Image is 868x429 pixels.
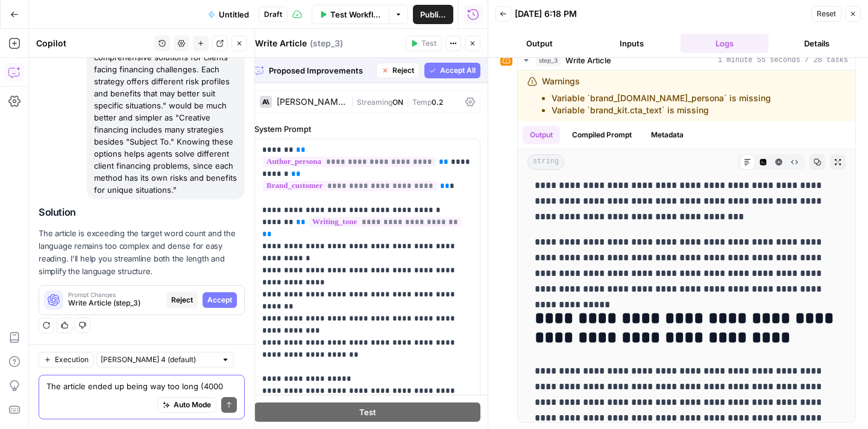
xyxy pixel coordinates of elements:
button: Reject [166,292,198,308]
button: Accept All [424,63,480,78]
span: Streaming [357,98,392,107]
span: 0.2 [432,98,443,107]
li: Variable `brand_kit.cta_text` is missing [552,104,771,116]
span: Auto Mode [174,399,211,410]
button: Inputs [588,34,676,53]
button: Test [405,36,442,51]
label: System Prompt [254,123,480,135]
button: Output [523,126,560,144]
span: step_3 [536,54,561,66]
button: Reject [376,63,420,78]
button: Auto Mode [157,397,216,413]
div: [PERSON_NAME] 4 [277,98,346,106]
button: Details [773,34,861,53]
span: Temp [412,98,432,107]
button: 1 minute 55 seconds / 28 tasks [518,51,855,70]
li: Variable `brand_[DOMAIN_NAME]_persona` is missing [552,92,771,104]
button: Execution [39,352,94,368]
div: Warnings [542,75,771,116]
span: Accept [207,295,232,305]
span: Accept All [440,65,476,76]
span: Test Workflow [330,8,382,20]
button: Compiled Prompt [565,126,639,144]
button: Logs [681,34,769,53]
span: Publish [420,8,446,20]
button: Output [495,34,583,53]
span: Reset [817,8,836,19]
span: | [403,95,412,107]
span: Write Article (step_3) [68,298,162,308]
span: ( step_3 ) [310,37,343,49]
span: | [351,95,357,107]
h2: Solution [39,207,245,218]
textarea: Write Article [255,37,307,49]
span: Test [359,406,376,418]
span: Write Article [565,54,611,66]
span: Execution [55,354,89,365]
button: Accept [203,292,237,308]
span: ON [392,98,403,107]
button: Test Workflow [312,5,389,24]
span: string [527,154,564,170]
span: Prompt Changes [68,292,162,298]
span: 1 minute 55 seconds / 28 tasks [718,55,848,66]
span: Reject [392,65,414,76]
span: Proposed Improvements [269,64,371,77]
button: Test [254,402,480,422]
span: Untitled [219,8,249,20]
button: Publish [413,5,453,24]
input: Claude Sonnet 4 (default) [101,354,216,366]
span: Reject [171,295,193,305]
p: The article is exceeding the target word count and the language remains too complex and dense for... [39,227,245,278]
div: Copilot [36,37,151,49]
button: Untitled [201,5,256,24]
span: Test [421,38,436,49]
button: Metadata [644,126,691,144]
button: Reset [811,6,841,22]
span: Draft [264,9,282,20]
div: 1 minute 55 seconds / 28 tasks [518,70,855,422]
